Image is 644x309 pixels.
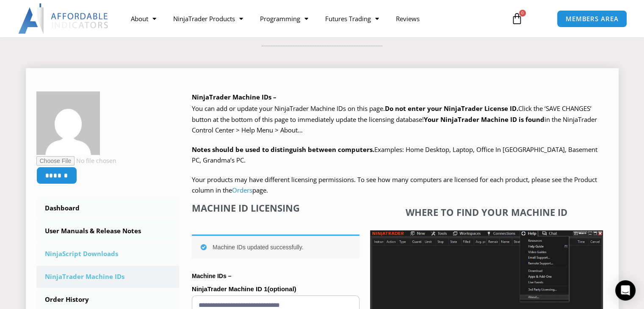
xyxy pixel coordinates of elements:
[424,115,544,124] strong: Your NinjaTrader Machine ID is found
[36,197,180,219] a: Dashboard
[566,16,619,22] span: MEMBERS AREA
[615,280,636,301] div: Open Intercom Messenger
[18,3,109,34] img: LogoAI | Affordable Indicators – NinjaTrader
[192,145,374,154] strong: Notes should be used to distinguish between computers.
[192,175,597,195] span: Your products may have different licensing permissions. To see how many computers are licensed fo...
[192,202,359,213] h4: Machine ID Licensing
[36,91,100,155] img: ed25a9eab42ffdf9a37a2986212954c15be237000dad2a8f2dad770b8726686c
[192,145,597,165] span: Examples: Home Desktop, Laptop, Office In [GEOGRAPHIC_DATA], Basement PC, Grandma’s PC.
[387,9,428,28] a: Reviews
[192,235,359,259] div: Machine IDs updated successfully.
[122,9,165,28] a: About
[192,283,359,295] label: NinjaTrader Machine ID 1
[557,10,627,28] a: MEMBERS AREA
[498,6,536,31] a: 0
[192,273,231,279] strong: Machine IDs –
[370,207,603,218] h4: Where to find your Machine ID
[36,243,180,265] a: NinjaScript Downloads
[192,104,385,113] span: You can add or update your NinjaTrader Machine IDs on this page.
[267,285,296,292] span: (optional)
[519,10,526,17] span: 0
[317,9,387,28] a: Futures Trading
[122,9,503,28] nav: Menu
[192,104,597,134] span: Click the ‘SAVE CHANGES’ button at the bottom of this page to immediately update the licensing da...
[36,266,180,288] a: NinjaTrader Machine IDs
[192,93,276,101] b: NinjaTrader Machine IDs –
[232,186,252,194] a: Orders
[165,9,252,28] a: NinjaTrader Products
[252,9,317,28] a: Programming
[36,220,180,242] a: User Manuals & Release Notes
[385,104,518,113] b: Do not enter your NinjaTrader License ID.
